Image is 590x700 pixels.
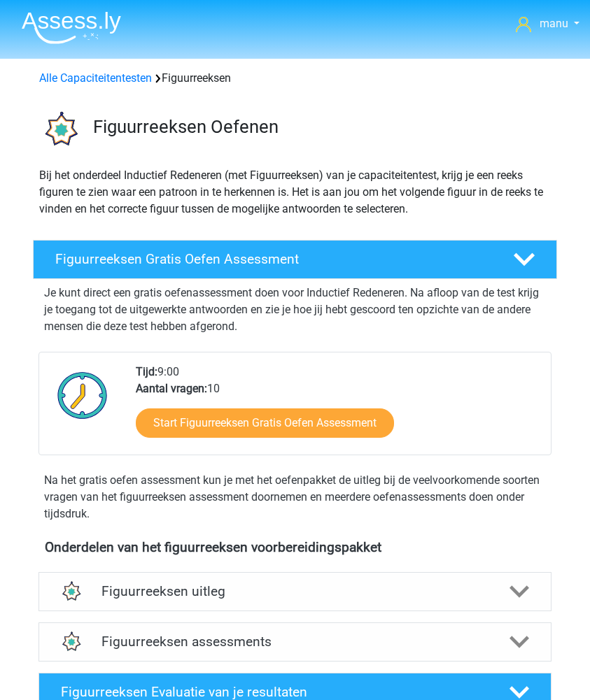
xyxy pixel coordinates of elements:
a: Start Figuurreeksen Gratis Oefen Assessment [136,408,394,438]
a: manu [516,15,580,32]
a: Alle Capaciteitentesten [39,71,152,85]
img: figuurreeksen assessments [56,627,85,657]
span: manu [540,17,568,30]
a: assessments Figuurreeksen assessments [33,622,557,662]
h4: Figuurreeksen uitleg [101,583,489,599]
img: figuurreeksen uitleg [56,577,85,606]
a: Figuurreeksen Gratis Oefen Assessment [27,240,563,279]
img: figuurreeksen [34,103,86,156]
b: Aantal vragen: [136,382,207,395]
h4: Figuurreeksen Gratis Oefen Assessment [55,251,493,267]
h4: Onderdelen van het figuurreeksen voorbereidingspakket [45,539,545,555]
b: Tijd: [136,365,157,378]
p: Je kunt direct een gratis oefenassessment doen voor Inductief Redeneren. Na afloop van de test kr... [44,285,546,335]
h4: Figuurreeksen assessments [101,634,489,650]
h4: Figuurreeksen Evaluatie van je resultaten [61,684,489,700]
div: Na het gratis oefen assessment kun je met het oefenpakket de uitleg bij de veelvoorkomende soorte... [38,472,552,522]
h3: Figuurreeksen Oefenen [93,116,546,138]
div: 9:00 10 [125,364,551,455]
p: Bij het onderdeel Inductief Redeneren (met Figuurreeksen) van je capaciteitentest, krijg je een r... [39,167,551,217]
a: uitleg Figuurreeksen uitleg [33,572,557,611]
img: Klok [50,364,115,427]
img: Assessly [22,11,121,44]
div: Figuurreeksen [34,70,556,87]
